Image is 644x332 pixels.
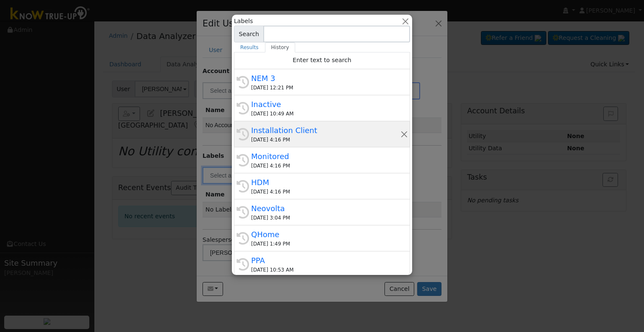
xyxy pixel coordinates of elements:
div: [DATE] 10:49 AM [251,110,400,118]
a: History [265,42,296,52]
span: Search [234,26,264,42]
div: Inactive [251,99,400,110]
i: History [236,102,249,115]
div: [DATE] 3:04 PM [251,214,400,222]
i: History [236,154,249,167]
i: History [236,76,249,89]
div: [DATE] 4:16 PM [251,188,400,196]
div: QHome [251,229,400,240]
div: [DATE] 12:21 PM [251,84,400,91]
div: [DATE] 10:53 AM [251,266,400,274]
div: [DATE] 4:16 PM [251,136,400,144]
div: [DATE] 1:49 PM [251,240,400,248]
i: History [236,206,249,219]
div: Installation Client [251,125,400,136]
div: Monitored [251,151,400,162]
i: History [236,128,249,141]
button: Remove this history [400,130,408,139]
div: HDM [251,177,400,188]
div: PPA [251,255,400,266]
i: History [236,258,249,271]
i: History [236,180,249,193]
i: History [236,232,249,245]
div: NEM 3 [251,73,400,84]
div: [DATE] 4:16 PM [251,162,400,170]
span: Enter text to search [293,57,351,63]
div: Neovolta [251,203,400,214]
a: Results [234,42,265,52]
